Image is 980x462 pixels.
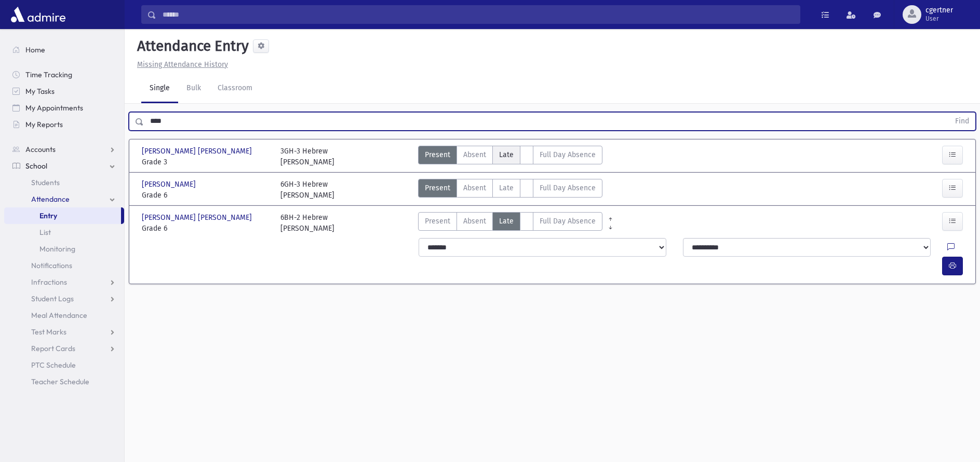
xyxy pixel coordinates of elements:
a: Attendance [4,191,124,207]
span: Present [425,183,450,193]
span: Late [499,216,514,227]
a: Home [4,41,124,58]
span: User [925,15,953,23]
span: My Tasks [25,87,55,96]
span: [PERSON_NAME] [PERSON_NAME] [142,146,254,157]
a: Meal Attendance [4,307,124,324]
button: Find [949,113,975,130]
span: Report Cards [31,344,75,353]
a: Entry [4,207,121,224]
a: PTC Schedule [4,357,124,373]
span: Home [25,45,45,54]
a: Single [141,74,178,103]
span: Present [425,149,450,160]
span: Grade 6 [142,190,270,201]
span: Absent [463,216,486,227]
span: Full Day Absence [540,216,596,227]
span: Teacher Schedule [31,377,89,386]
a: Bulk [178,74,209,103]
span: Student Logs [31,294,74,303]
span: [PERSON_NAME] [142,179,198,190]
span: Full Day Absence [540,183,596,193]
span: School [25,161,47,171]
span: My Reports [25,120,63,129]
input: Search [156,5,800,24]
span: List [39,228,51,237]
h5: Attendance Entry [133,37,249,55]
div: 3GH-3 Hebrew [PERSON_NAME] [280,146,334,167]
span: [PERSON_NAME] [PERSON_NAME] [142,212,254,223]
a: Classroom [209,74,261,103]
a: Infractions [4,274,124,290]
span: Grade 6 [142,223,270,234]
span: Late [499,149,514,160]
a: Missing Attendance History [133,60,228,69]
img: AdmirePro [8,4,68,25]
span: Students [31,178,60,187]
span: Absent [463,183,486,193]
a: School [4,158,124,174]
span: Present [425,216,450,227]
a: Student Logs [4,290,124,307]
a: Students [4,174,124,191]
div: AttTypes [418,179,602,201]
a: My Tasks [4,83,124,100]
div: AttTypes [418,146,602,167]
a: Test Marks [4,324,124,340]
span: Accounts [25,145,56,154]
span: Infractions [31,277,67,287]
a: Teacher Schedule [4,373,124,390]
a: My Appointments [4,100,124,116]
span: Test Marks [31,327,66,337]
a: My Reports [4,116,124,133]
span: Grade 3 [142,157,270,167]
u: Missing Attendance History [137,60,228,69]
span: Notifications [31,261,72,270]
span: Full Day Absence [540,149,596,160]
a: Time Tracking [4,66,124,83]
a: List [4,224,124,241]
span: Absent [463,149,486,160]
a: Notifications [4,257,124,274]
span: Attendance [31,194,70,204]
div: AttTypes [418,212,602,234]
span: PTC Schedule [31,360,76,370]
div: 6GH-3 Hebrew [PERSON_NAME] [280,179,334,201]
a: Report Cards [4,340,124,357]
span: Meal Attendance [31,311,87,320]
span: Late [499,183,514,193]
span: Entry [39,211,57,220]
span: My Appointments [25,103,83,113]
a: Monitoring [4,241,124,257]
a: Accounts [4,141,124,158]
span: cgertner [925,6,953,15]
span: Time Tracking [25,70,72,79]
span: Monitoring [39,244,75,254]
div: 6BH-2 Hebrew [PERSON_NAME] [280,212,334,234]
